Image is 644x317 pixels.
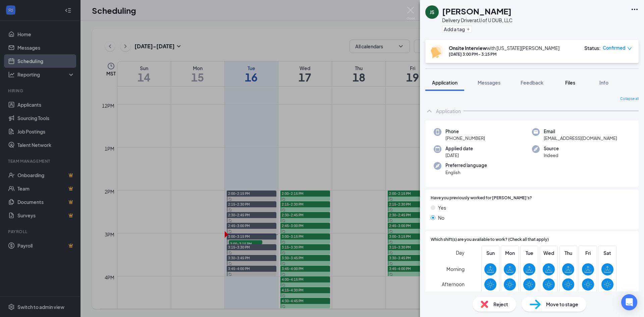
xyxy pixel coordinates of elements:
[442,17,513,23] div: Delivery Driver at JJ of U DUB, LLC
[436,108,461,114] div: Application
[445,135,485,142] span: [PHONE_NUMBER]
[445,128,485,135] span: Phone
[466,27,470,31] svg: Plus
[621,294,637,310] div: Open Intercom Messenger
[544,135,617,142] span: [EMAIL_ADDRESS][DOMAIN_NAME]
[445,145,473,152] span: Applied date
[599,80,608,86] span: Info
[438,214,444,221] span: No
[442,278,465,290] span: Afternoon
[627,46,632,51] span: down
[546,301,578,308] span: Move to stage
[456,249,465,256] span: Day
[431,195,532,201] span: Have you previously worked for [PERSON_NAME]'s?
[449,51,559,57] div: [DATE] 3:00 PM - 3:15 PM
[478,80,500,86] span: Messages
[493,301,508,308] span: Reject
[430,9,434,15] div: JS
[445,152,473,159] span: [DATE]
[484,249,496,257] span: Sun
[603,45,626,51] span: Confirmed
[445,169,487,176] span: English
[442,25,472,33] button: PlusAdd a tag
[446,263,465,275] span: Morning
[504,249,516,257] span: Mon
[449,45,559,51] div: with [US_STATE][PERSON_NAME]
[631,5,639,13] svg: Ellipses
[544,152,559,159] span: Indeed
[584,45,601,51] div: Status :
[582,249,594,257] span: Fri
[432,80,458,86] span: Application
[521,80,543,86] span: Feedback
[562,249,574,257] span: Thu
[449,45,487,51] b: Onsite Interview
[431,236,549,243] span: Which shift(s) are you available to work? (Check all that apply)
[565,80,575,86] span: Files
[445,162,487,169] span: Preferred language
[442,5,512,17] h1: [PERSON_NAME]
[438,204,446,211] span: Yes
[425,107,433,115] svg: ChevronUp
[620,96,639,102] span: Collapse all
[543,249,555,257] span: Wed
[544,128,617,135] span: Email
[544,145,559,152] span: Source
[523,249,535,257] span: Tue
[601,249,613,257] span: Sat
